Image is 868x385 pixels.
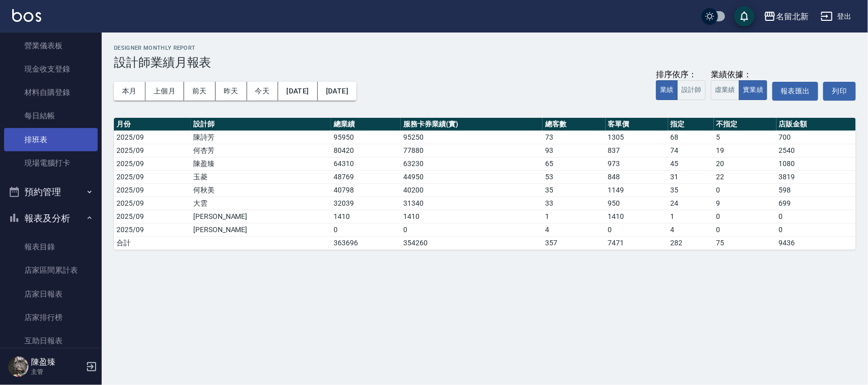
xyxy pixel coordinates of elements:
[401,183,543,197] td: 40200
[714,144,776,157] td: 19
[247,82,279,101] button: 今天
[114,170,191,183] td: 2025/09
[677,80,706,100] button: 設計師
[191,157,331,170] td: 陳盈臻
[714,157,776,170] td: 20
[331,197,401,210] td: 32039
[145,82,184,101] button: 上個月
[4,57,98,81] a: 現金收支登錄
[191,170,331,183] td: 玉菱
[114,197,191,210] td: 2025/09
[760,6,813,27] button: 名留北新
[606,157,668,170] td: 973
[114,118,856,250] table: a dense table
[4,329,98,352] a: 互助日報表
[543,236,605,249] td: 357
[776,197,856,210] td: 699
[8,357,28,377] img: Person
[4,235,98,259] a: 報表目錄
[278,82,317,101] button: [DATE]
[31,357,83,367] h5: 陳盈臻
[401,197,543,210] td: 31340
[606,170,668,183] td: 848
[606,223,668,236] td: 0
[114,210,191,223] td: 2025/09
[331,223,401,236] td: 0
[401,170,543,183] td: 44950
[331,144,401,157] td: 80420
[4,306,98,329] a: 店家排行榜
[776,157,856,170] td: 1080
[401,131,543,144] td: 95250
[331,170,401,183] td: 48769
[401,223,543,236] td: 0
[114,144,191,157] td: 2025/09
[776,223,856,236] td: 0
[776,210,856,223] td: 0
[31,367,83,376] p: 主管
[114,131,191,144] td: 2025/09
[543,157,605,170] td: 65
[543,223,605,236] td: 4
[772,82,818,101] button: 報表匯出
[606,183,668,197] td: 1149
[714,183,776,197] td: 0
[714,223,776,236] td: 0
[714,210,776,223] td: 0
[668,118,714,131] th: 指定
[668,236,714,249] td: 282
[191,144,331,157] td: 何杏芳
[668,197,714,210] td: 24
[776,236,856,249] td: 9436
[668,210,714,223] td: 1
[114,55,856,70] h3: 設計師業績月報表
[331,183,401,197] td: 40798
[776,118,856,131] th: 店販金額
[543,144,605,157] td: 93
[711,70,767,80] div: 業績依據：
[606,118,668,131] th: 客單價
[606,144,668,157] td: 837
[191,131,331,144] td: 陳詩芳
[606,236,668,249] td: 7471
[331,131,401,144] td: 95950
[606,210,668,223] td: 1410
[776,183,856,197] td: 598
[776,170,856,183] td: 3819
[114,157,191,170] td: 2025/09
[114,82,145,101] button: 本月
[114,118,191,131] th: 月份
[401,210,543,223] td: 1410
[543,118,605,131] th: 總客數
[668,157,714,170] td: 45
[4,81,98,104] a: 材料自購登錄
[668,170,714,183] td: 31
[823,82,856,101] button: 列印
[711,80,739,100] button: 虛業績
[606,197,668,210] td: 950
[4,282,98,306] a: 店家日報表
[114,223,191,236] td: 2025/09
[331,236,401,249] td: 363696
[114,236,191,249] td: 合計
[543,183,605,197] td: 35
[12,9,41,22] img: Logo
[776,144,856,157] td: 2540
[817,7,856,26] button: 登出
[714,197,776,210] td: 9
[4,179,98,205] button: 預約管理
[401,157,543,170] td: 63230
[739,80,767,100] button: 實業績
[543,210,605,223] td: 1
[656,80,678,100] button: 業績
[401,144,543,157] td: 77880
[776,131,856,144] td: 700
[331,118,401,131] th: 總業績
[191,118,331,131] th: 設計師
[543,131,605,144] td: 73
[714,118,776,131] th: 不指定
[714,131,776,144] td: 5
[668,144,714,157] td: 74
[4,104,98,127] a: 每日結帳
